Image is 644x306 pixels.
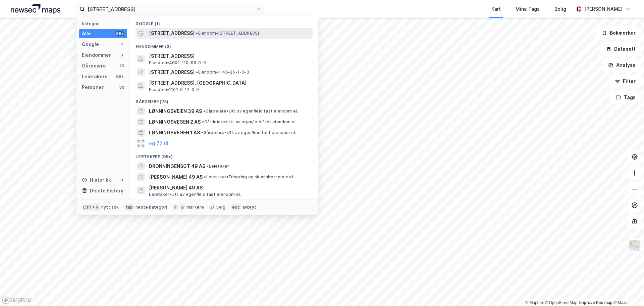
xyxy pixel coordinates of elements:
a: Mapbox homepage [2,296,32,304]
div: Alle [82,30,91,38]
button: Tags [610,91,641,104]
div: Kart [491,5,501,13]
span: Eiendom • 1101-9-12-0-0 [149,87,199,92]
div: Google [82,40,99,48]
div: Ctrl + k [82,204,100,211]
span: • [203,108,205,114]
img: Z [628,239,641,252]
input: Søk på adresse, matrikkel, gårdeiere, leietakere eller personer [85,4,256,14]
div: 0 [119,177,124,183]
span: LØNNINGSVEIEN 39 AS [149,107,202,115]
iframe: Chat Widget [610,274,644,306]
div: Kontrollprogram for chat [610,274,644,306]
span: DRONNINGENSGT 49 AS [149,162,205,170]
div: Google (1) [130,16,318,28]
span: Leietaker • Frisering og skjønnhetspleie el. [204,174,294,180]
div: Leietakere (99+) [130,149,318,161]
span: Eiendom • 4601-110-96-0-0 [149,60,206,65]
span: [STREET_ADDRESS] [149,29,195,37]
button: og 72 til [149,139,168,147]
span: Gårdeiere • Utl. av egen/leid fast eiendom el. [203,108,298,114]
span: Leietaker • Utl. av egen/leid fast eiendom el. [149,192,241,197]
a: Mapbox [525,300,544,305]
span: • [202,119,204,124]
div: velg [216,205,225,210]
span: [STREET_ADDRESS] [149,52,310,60]
div: Eiendommer (3) [130,39,318,51]
img: logo.a4113a55bc3d86da70a041830d287a7e.svg [11,4,60,14]
div: nytt søk [101,205,119,210]
span: Eiendom • 1146-26-1-0-0 [196,70,249,75]
span: [PERSON_NAME] 49 AS [149,173,203,181]
span: Leietaker [207,164,229,169]
div: 3 [119,52,124,58]
div: 1 [119,42,124,47]
div: tab [124,204,135,211]
button: Filter [609,75,641,88]
div: 30 [119,85,124,90]
span: • [207,164,209,169]
span: [PERSON_NAME] 49 AS [149,184,310,192]
span: Gårdeiere • Utl. av egen/leid fast eiendom el. [202,119,297,125]
span: [STREET_ADDRESS], [GEOGRAPHIC_DATA] [149,79,310,87]
span: [STREET_ADDRESS] [149,68,195,76]
div: markere [186,205,204,210]
span: • [201,130,203,135]
span: • [196,31,198,36]
span: LØNNINGSVEGEN 1 AS [149,129,200,137]
div: Bolig [554,5,566,13]
div: Gårdeiere (75) [130,94,318,106]
div: Leietakere [82,73,108,81]
div: avbryt [243,205,256,210]
span: Gårdeiere • Utl. av egen/leid fast eiendom el. [201,130,296,135]
div: 99+ [115,31,124,36]
a: Improve this map [579,300,612,305]
span: LØNNINGSVEGEN 2 AS [149,118,201,126]
button: Datasett [600,42,641,56]
div: Personer [82,83,104,91]
div: 99+ [115,74,124,79]
div: esc [231,204,241,211]
div: Delete history [90,187,123,195]
a: OpenStreetMap [545,300,578,305]
span: • [196,70,198,75]
button: Analyse [602,58,641,72]
button: Bokmerker [596,26,641,40]
div: 75 [119,63,124,69]
div: [PERSON_NAME] [584,5,623,13]
div: Historikk [82,176,111,184]
span: Eiendom • [STREET_ADDRESS] [196,31,259,36]
span: • [204,174,206,179]
div: Eiendommer [82,51,111,59]
div: neste kategori [136,205,167,210]
div: Mine Tags [516,5,540,13]
div: Kategori [82,21,127,26]
div: Gårdeiere [82,62,106,70]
